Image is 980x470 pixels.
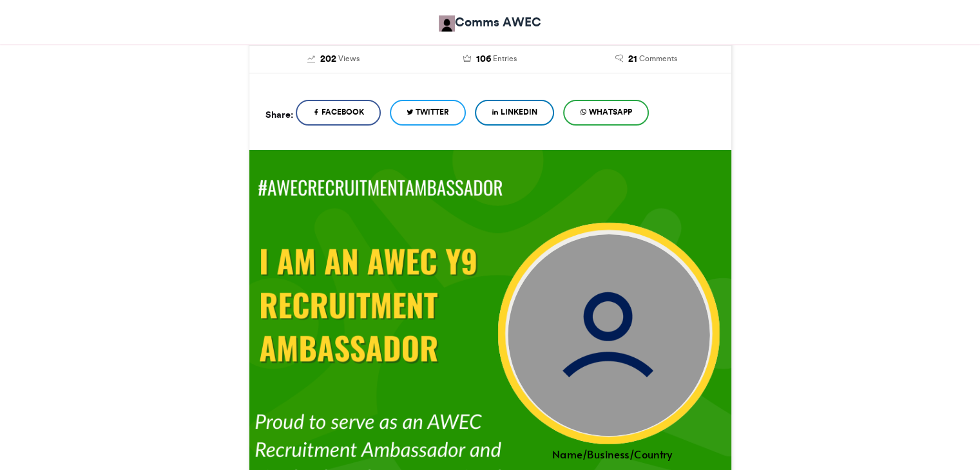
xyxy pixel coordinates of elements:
[628,52,637,66] span: 21
[639,53,677,64] span: Comments
[501,106,537,118] span: LinkedIn
[475,100,554,126] a: LinkedIn
[508,234,709,435] img: user_circle.png
[265,52,403,66] a: 202 Views
[578,52,715,66] a: 21 Comments
[416,106,449,118] span: Twitter
[322,106,364,118] span: Facebook
[589,106,632,118] span: WhatsApp
[338,53,360,64] span: Views
[320,52,336,66] span: 202
[265,106,293,123] h5: Share:
[390,100,466,126] a: Twitter
[439,15,455,32] img: Comms AWEC
[439,13,541,32] a: Comms AWEC
[492,446,733,462] div: Name/Business/Country
[493,53,517,64] span: Entries
[563,100,649,126] a: WhatsApp
[421,52,559,66] a: 106 Entries
[296,100,381,126] a: Facebook
[476,52,491,66] span: 106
